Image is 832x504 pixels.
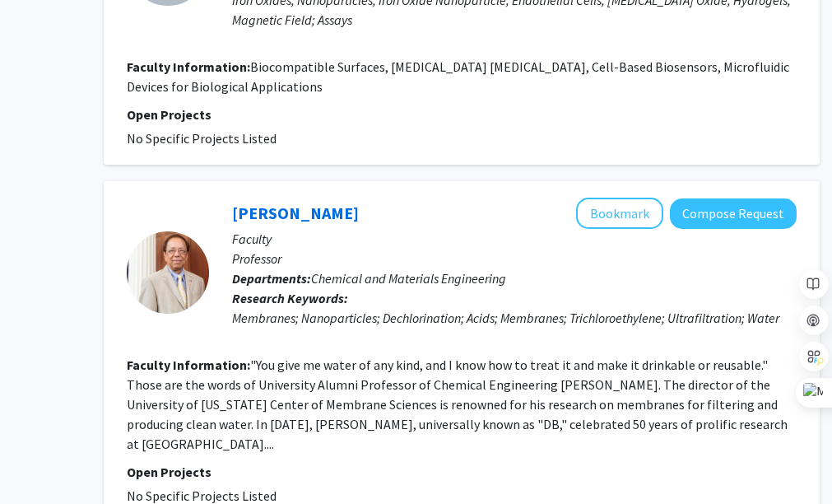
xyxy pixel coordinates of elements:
p: Faculty [232,229,797,249]
button: Compose Request to Dibakar Bhattacharyya [670,198,797,229]
span: No Specific Projects Listed [127,488,277,504]
b: Faculty Information: [127,58,250,75]
span: Chemical and Materials Engineering [311,270,506,287]
b: Departments: [232,270,311,287]
div: Membranes; Nanoparticles; Dechlorination; Acids; Membranes; Trichloroethylene; Ultrafiltration; W... [232,308,797,328]
b: Research Keywords: [232,290,348,306]
p: Open Projects [127,105,797,124]
b: Faculty Information: [127,357,250,373]
fg-read-more: "You give me water of any kind, and I know how to treat it and make it drinkable or reusable." Th... [127,357,788,452]
button: Add Dibakar Bhattacharyya to Bookmarks [576,198,663,229]
fg-read-more: Biocompatible Surfaces, [MEDICAL_DATA] [MEDICAL_DATA], Cell-Based Biosensors, Microfluidic Device... [127,58,789,95]
p: Professor [232,249,797,268]
iframe: Chat [12,430,70,492]
a: [PERSON_NAME] [232,203,359,223]
p: Open Projects [127,462,797,482]
span: No Specific Projects Listed [127,130,277,147]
